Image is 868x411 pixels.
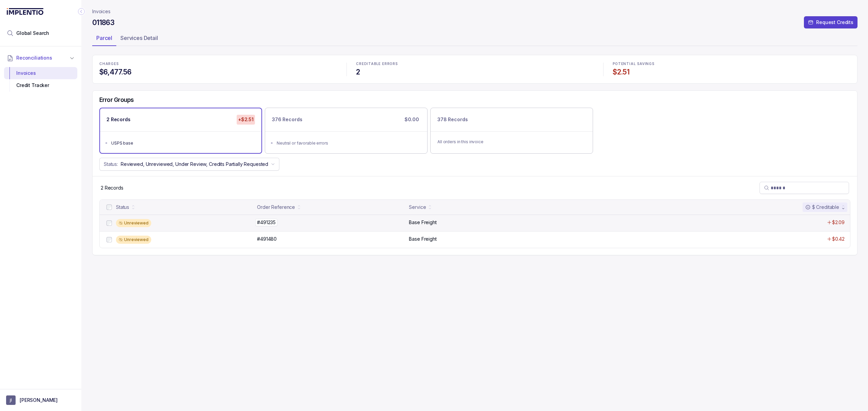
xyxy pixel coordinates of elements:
[4,66,77,93] div: Reconciliations
[111,140,254,147] div: USPS base
[116,204,129,211] div: Status
[613,62,850,66] p: POTENTIAL SAVINGS
[106,204,112,210] input: checkbox-checkbox
[257,204,295,211] div: Order Reference
[116,236,151,244] div: Unreviewed
[16,30,49,37] span: Global Search
[120,34,158,42] p: Services Detail
[77,7,85,16] div: Collapse Icon
[92,8,111,15] nav: breadcrumb
[99,158,279,171] button: Status:Reviewed, Unreviewed, Under Review, Credits Partially Requested
[832,219,845,226] p: $2.09
[277,140,420,147] div: Neutral or favorable errors
[272,116,302,123] p: 376 Records
[99,62,337,66] p: CHARGES
[437,116,468,123] p: 378 Records
[805,204,839,211] div: $ Creditable
[804,16,857,28] button: Request Credits
[20,397,58,404] p: [PERSON_NAME]
[16,55,52,61] span: Reconciliations
[106,220,112,226] input: checkbox-checkbox
[101,185,123,191] p: 2 Records
[255,219,277,226] p: #491235
[409,219,436,226] p: Base Freight
[92,18,114,27] h4: 011863
[9,79,72,91] div: Credit Tracker
[101,185,123,191] div: Remaining page entries
[409,204,426,211] div: Service
[6,395,16,405] span: User initials
[106,237,112,242] input: checkbox-checkbox
[116,219,151,227] div: Unreviewed
[356,62,594,66] p: CREDITABLE ERRORS
[832,236,845,242] p: $0.42
[99,96,134,104] h5: Error Groups
[409,236,436,242] p: Base Freight
[106,116,131,123] p: 2 Records
[92,33,116,46] li: Tab Parcel
[99,67,337,77] h4: $6,477.56
[9,67,72,79] div: Invoices
[613,67,850,77] h4: $2.51
[816,19,853,26] p: Request Credits
[257,236,277,242] p: #491480
[4,50,77,65] button: Reconciliations
[403,115,420,124] p: $0.00
[121,161,268,168] p: Reviewed, Unreviewed, Under Review, Credits Partially Requested
[6,395,75,405] button: User initials[PERSON_NAME]
[96,34,112,42] p: Parcel
[356,67,594,77] h4: 2
[116,33,162,46] li: Tab Services Detail
[104,161,118,168] p: Status:
[92,8,111,15] a: Invoices
[437,138,586,145] p: All orders in this invoice
[92,33,857,46] ul: Tab Group
[237,115,255,124] p: +$2.51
